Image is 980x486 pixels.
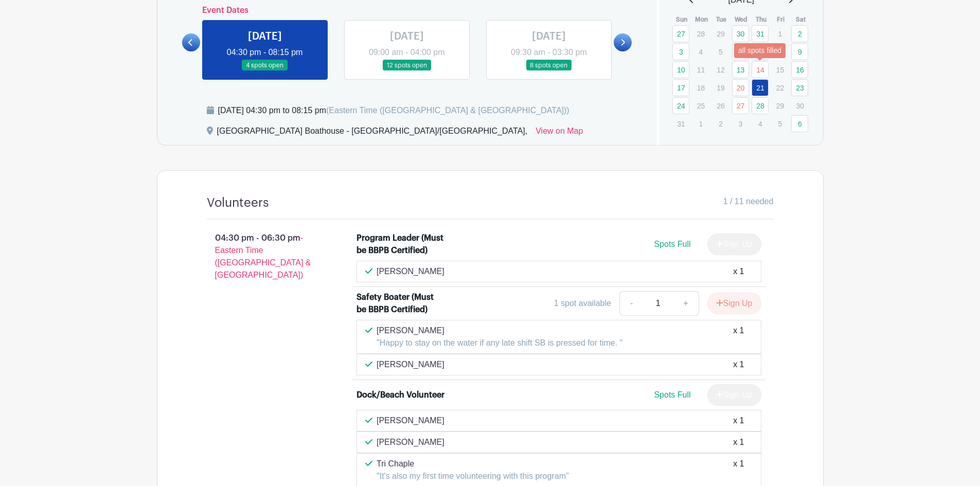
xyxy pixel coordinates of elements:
[357,232,446,257] div: Program Leader (Must be BBPB Certified)
[654,390,690,399] span: Spots Full
[326,106,569,115] span: (Eastern Time ([GEOGRAPHIC_DATA] & [GEOGRAPHIC_DATA]))
[217,125,528,141] div: [GEOGRAPHIC_DATA] Boathouse - [GEOGRAPHIC_DATA]/[GEOGRAPHIC_DATA],
[692,62,709,78] p: 11
[672,97,689,114] a: 24
[200,6,614,15] h6: Event Dates
[672,43,689,60] a: 3
[752,25,769,42] a: 31
[712,44,729,60] p: 5
[672,25,689,42] a: 27
[692,26,709,42] p: 28
[218,104,569,117] div: [DATE] 04:30 pm to 08:15 pm
[712,80,729,96] p: 19
[732,14,752,25] th: Wed
[692,44,709,60] p: 4
[732,43,749,60] a: 6
[791,61,808,78] a: 16
[377,325,622,337] p: [PERSON_NAME]
[732,116,749,132] p: 3
[733,358,744,371] div: x 1
[707,293,761,314] button: Sign Up
[377,358,444,371] p: [PERSON_NAME]
[357,291,446,316] div: Safety Boater (Must be BBPB Certified)
[692,14,712,25] th: Mon
[692,98,709,114] p: 25
[215,233,311,279] span: - Eastern Time ([GEOGRAPHIC_DATA] & [GEOGRAPHIC_DATA])
[772,62,789,78] p: 15
[752,79,769,96] a: 21
[752,116,769,132] p: 4
[619,291,643,316] a: -
[357,389,444,401] div: Dock/Beach Volunteer
[752,97,769,114] a: 28
[207,195,269,210] h4: Volunteers
[772,116,789,132] p: 5
[791,43,808,60] a: 9
[772,98,789,114] p: 29
[672,116,689,132] p: 31
[712,26,729,42] p: 29
[377,337,622,349] p: "Happy to stay on the water if any late shift SB is pressed for time. "
[672,14,692,25] th: Sun
[672,79,689,96] a: 17
[771,14,791,25] th: Fri
[377,415,444,427] p: [PERSON_NAME]
[791,115,808,132] a: 6
[732,79,749,96] a: 20
[712,62,729,78] p: 12
[791,25,808,42] a: 2
[733,265,744,278] div: x 1
[536,125,583,141] a: View on Map
[733,436,744,448] div: x 1
[377,470,569,482] p: "It's also my first time volunteering with this program"
[377,436,444,448] p: [PERSON_NAME]
[377,265,444,278] p: [PERSON_NAME]
[791,14,811,25] th: Sat
[732,25,749,42] a: 30
[554,297,611,310] div: 1 spot available
[672,61,689,78] a: 10
[734,43,786,58] div: all spots filled
[711,14,732,25] th: Tue
[733,458,744,482] div: x 1
[723,195,774,208] span: 1 / 11 needed
[732,61,749,78] a: 13
[751,14,771,25] th: Thu
[673,291,699,316] a: +
[712,116,729,132] p: 2
[732,97,749,114] a: 27
[692,116,709,132] p: 1
[772,26,789,42] p: 1
[692,80,709,96] p: 18
[752,61,769,78] a: 14
[190,228,341,285] p: 04:30 pm - 06:30 pm
[772,80,789,96] p: 22
[377,458,569,470] p: Tri Chaple
[791,79,808,96] a: 23
[733,415,744,427] div: x 1
[791,98,808,114] p: 30
[712,98,729,114] p: 26
[654,240,690,248] span: Spots Full
[733,325,744,349] div: x 1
